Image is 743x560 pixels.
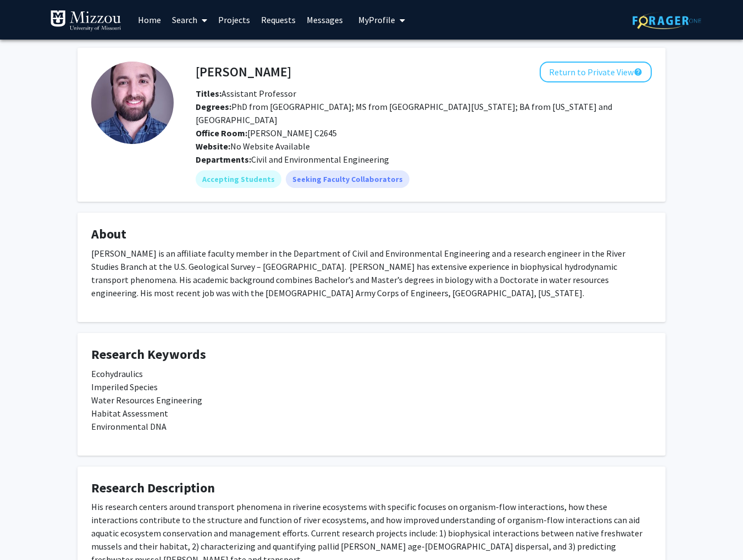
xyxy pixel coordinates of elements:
[196,127,247,138] b: Office Room:
[286,170,409,188] mat-chip: Seeking Faculty Collaborators
[196,127,337,138] span: [PERSON_NAME] C2645
[213,1,256,39] a: Projects
[91,247,652,300] p: [PERSON_NAME] is an affiliate faculty member in the Department of Civil and Environmental Enginee...
[8,511,47,552] iframe: Chat
[91,408,168,419] span: Habitat Assessment
[196,88,296,99] span: Assistant Professor
[196,101,612,125] span: PhD from [GEOGRAPHIC_DATA]; MS from [GEOGRAPHIC_DATA][US_STATE]; BA from [US_STATE] and [GEOGRAPH...
[196,62,291,82] h4: [PERSON_NAME]
[91,368,143,379] span: Ecohydraulics
[196,101,231,112] b: Degrees:
[91,421,167,432] span: Environmental DNA
[256,1,301,39] a: Requests
[540,62,652,82] button: Return to Private View
[50,10,121,32] img: University of Missouri Logo
[91,381,158,392] span: Imperiled Species
[196,154,251,165] b: Departments:
[91,62,174,144] img: Profile Picture
[196,141,230,152] b: Website:
[132,1,167,39] a: Home
[196,141,310,152] span: No Website Available
[633,12,701,29] img: ForagerOne Logo
[634,65,642,79] mat-icon: help
[196,88,221,99] b: Titles:
[358,14,395,25] span: My Profile
[301,1,348,39] a: Messages
[196,170,281,188] mat-chip: Accepting Students
[91,480,652,496] h4: Research Description
[91,395,202,406] span: Water Resources Engineering
[91,226,652,242] h4: About
[251,154,389,165] span: Civil and Environmental Engineering
[167,1,213,39] a: Search
[91,347,652,363] h4: Research Keywords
